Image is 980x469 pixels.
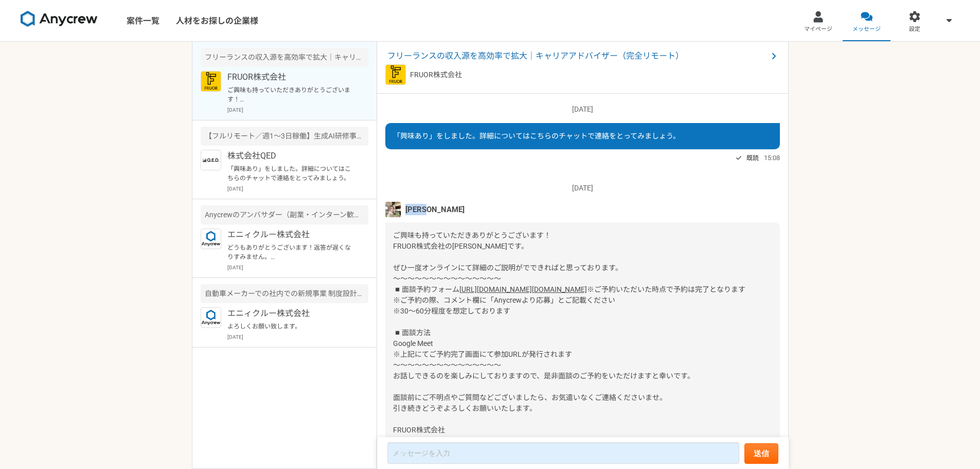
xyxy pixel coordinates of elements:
[201,71,221,92] img: FRUOR%E3%83%AD%E3%82%B3%E3%82%99.png
[201,127,368,146] div: 【フルリモート／週1～3日稼働】生成AI研修事業 制作・運営アシスタント
[227,322,354,331] p: よろしくお願い致します。
[385,104,780,115] p: [DATE]
[201,307,221,328] img: logo_text_blue_01.png
[385,183,780,194] p: [DATE]
[21,11,98,27] img: 8DqYSo04kwAAAAASUVORK5CYII=
[852,25,881,33] span: メッセージ
[804,25,832,33] span: マイページ
[393,132,680,140] span: 「興味あり」をしました。詳細についてはこちらのチャットで連絡をとってみましょう。
[385,64,406,85] img: FRUOR%E3%83%AD%E3%82%B3%E3%82%99.png
[201,150,221,170] img: %E9%9B%BB%E5%AD%90%E5%8D%B0%E9%91%91.png
[227,106,368,114] p: [DATE]
[405,204,465,215] span: [PERSON_NAME]
[385,202,401,217] img: unnamed.jpg
[227,264,368,271] p: [DATE]
[744,443,778,464] button: 送信
[201,48,368,67] div: フリーランスの収入源を高効率で拡大｜キャリアアドバイザー（完全リモート）
[227,150,354,162] p: 株式会社QED
[393,231,622,293] span: ご興味も持っていただきありがとうございます！ FRUOR株式会社の[PERSON_NAME]です。 ぜひ一度オンラインにて詳細のご説明がでできればと思っております。 〜〜〜〜〜〜〜〜〜〜〜〜〜〜...
[746,152,759,164] span: 既読
[227,71,354,83] p: FRUOR株式会社
[201,284,368,303] div: 自動車メーカーでの社内での新規事業 制度設計・基盤づくり コンサルティング業務
[410,70,462,80] p: FRUOR株式会社
[387,50,768,62] span: フリーランスの収入源を高効率で拡大｜キャリアアドバイザー（完全リモート）
[201,205,368,224] div: Anycrewのアンバサダー（副業・インターン歓迎）
[459,285,587,293] a: [URL][DOMAIN_NAME][DOMAIN_NAME]
[393,285,745,445] span: ※ご予約いただいた時点で予約は完了となります ※ご予約の際、コメント欄に「Anycrewより応募」とご記載ください ※30〜60分程度を想定しております ◾️面談方法 Google Meet ※...
[909,25,920,33] span: 設定
[227,185,368,193] p: [DATE]
[764,153,780,163] span: 15:08
[227,164,354,183] p: 「興味あり」をしました。詳細についてはこちらのチャットで連絡をとってみましょう。
[227,229,354,241] p: エニィクルー株式会社
[227,243,354,262] p: どうもありがとうございます！返答が遅くなりすみません。 本日16時からどうぞよろしくお願いいたします。
[201,229,221,249] img: logo_text_blue_01.png
[227,307,354,320] p: エニィクルー株式会社
[227,333,368,341] p: [DATE]
[227,85,354,104] p: ご興味も持っていただきありがとうございます！ FRUOR株式会社の[PERSON_NAME]です。 ぜひ一度オンラインにて詳細のご説明がでできればと思っております。 〜〜〜〜〜〜〜〜〜〜〜〜〜〜...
